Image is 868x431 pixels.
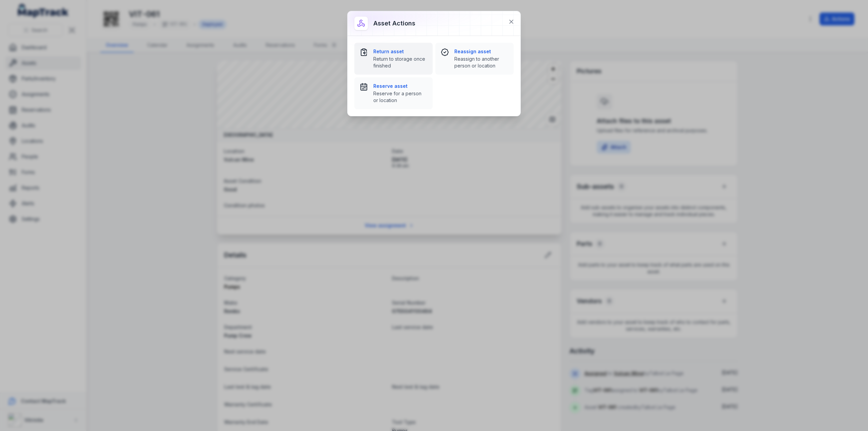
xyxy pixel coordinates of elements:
strong: Reassign asset [454,48,508,55]
span: Reserve for a person or location [373,90,427,104]
h3: Asset actions [373,19,415,28]
span: Return to storage once finished [373,56,427,69]
button: Reassign assetReassign to another person or location [435,43,514,75]
span: Reassign to another person or location [454,56,508,69]
button: Return assetReturn to storage once finished [354,43,433,75]
strong: Reserve asset [373,83,427,90]
button: Reserve assetReserve for a person or location [354,77,433,109]
strong: Return asset [373,48,427,55]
